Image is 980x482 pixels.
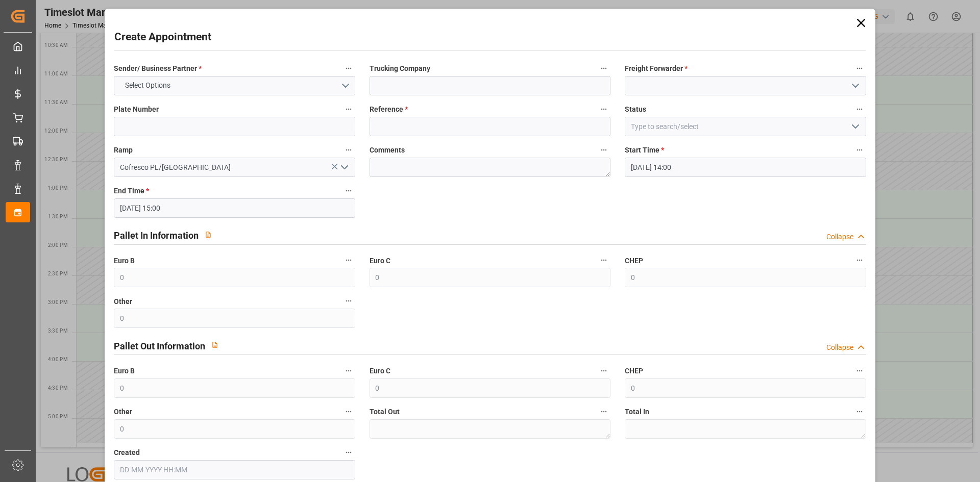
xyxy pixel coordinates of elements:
[826,342,853,353] div: Collapse
[625,366,643,376] span: CHEP
[342,405,355,418] button: Other
[114,366,135,376] span: Euro B
[597,143,610,157] button: Comments
[342,184,355,197] button: End Time *
[114,256,135,266] span: Euro B
[114,407,132,417] span: Other
[597,364,610,377] button: Euro C
[114,145,133,156] span: Ramp
[370,407,400,417] span: Total Out
[853,143,866,157] button: Start Time *
[370,366,390,376] span: Euro C
[370,104,408,115] span: Reference
[114,198,355,218] input: DD-MM-YYYY HH:MM
[370,145,405,156] span: Comments
[597,62,610,75] button: Trucking Company
[853,405,866,418] button: Total In
[370,63,430,74] span: Trucking Company
[114,296,132,307] span: Other
[625,407,649,417] span: Total In
[114,158,355,177] input: Type to search/select
[625,104,646,115] span: Status
[625,158,866,177] input: DD-MM-YYYY HH:MM
[342,253,355,267] button: Euro B
[114,76,355,95] button: open menu
[342,62,355,75] button: Sender/ Business Partner *
[853,253,866,267] button: CHEP
[597,103,610,116] button: Reference *
[199,225,218,244] button: View description
[342,364,355,377] button: Euro B
[853,103,866,116] button: Status
[853,364,866,377] button: CHEP
[114,339,205,353] h2: Pallet Out Information
[114,447,140,458] span: Created
[336,160,351,175] button: open menu
[114,186,149,196] span: End Time
[205,335,225,354] button: View description
[847,78,862,94] button: open menu
[597,253,610,267] button: Euro C
[597,405,610,418] button: Total Out
[120,80,176,91] span: Select Options
[853,62,866,75] button: Freight Forwarder *
[342,294,355,308] button: Other
[342,446,355,459] button: Created
[342,103,355,116] button: Plate Number
[625,145,664,156] span: Start Time
[114,229,199,242] h2: Pallet In Information
[625,117,866,136] input: Type to search/select
[826,232,853,242] div: Collapse
[625,256,643,266] span: CHEP
[847,119,862,135] button: open menu
[114,460,355,479] input: DD-MM-YYYY HH:MM
[114,104,159,115] span: Plate Number
[114,63,202,74] span: Sender/ Business Partner
[625,63,688,74] span: Freight Forwarder
[114,29,211,45] h2: Create Appointment
[370,256,390,266] span: Euro C
[342,143,355,157] button: Ramp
